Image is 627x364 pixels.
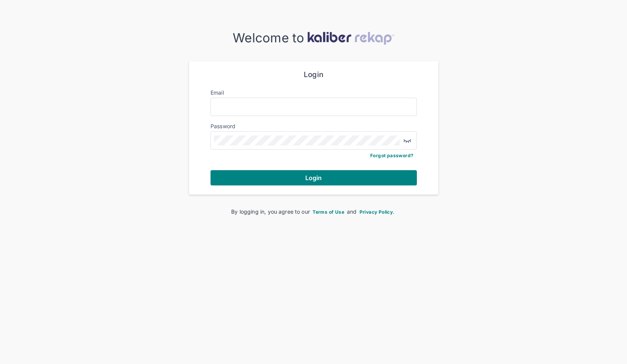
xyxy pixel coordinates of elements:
button: Login [211,170,417,185]
span: Privacy Policy. [360,209,395,215]
div: By logging in, you agree to our and [201,208,426,216]
span: Terms of Use [313,209,344,215]
a: Privacy Policy. [358,208,396,215]
a: Forgot password? [370,153,413,158]
div: Login [211,70,417,79]
img: eye-closed.fa43b6e4.svg [403,136,412,145]
img: kaliber-logo [307,32,394,45]
label: Email [211,89,224,96]
label: Password [211,123,236,129]
a: Terms of Use [311,208,345,215]
span: Login [305,174,322,182]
